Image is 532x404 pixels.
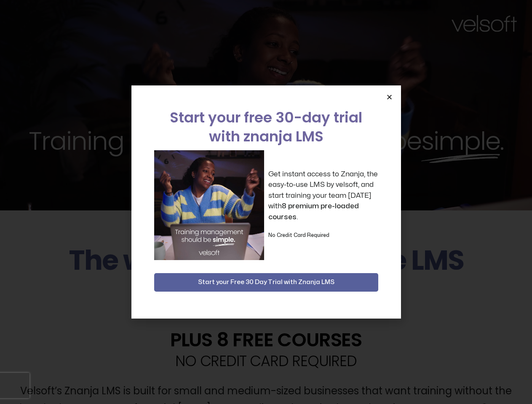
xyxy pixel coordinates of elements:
[386,94,393,100] a: Close
[154,150,264,260] img: a woman sitting at her laptop dancing
[154,273,378,292] button: Start your Free 30 Day Trial with Znanja LMS
[268,233,329,238] strong: No Credit Card Required
[154,108,378,146] h2: Start your free 30-day trial with znanja LMS
[198,277,334,287] span: Start your Free 30 Day Trial with Znanja LMS
[268,202,359,221] strong: 8 premium pre-loaded courses
[268,169,378,223] p: Get instant access to Znanja, the easy-to-use LMS by velsoft, and start training your team [DATE]...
